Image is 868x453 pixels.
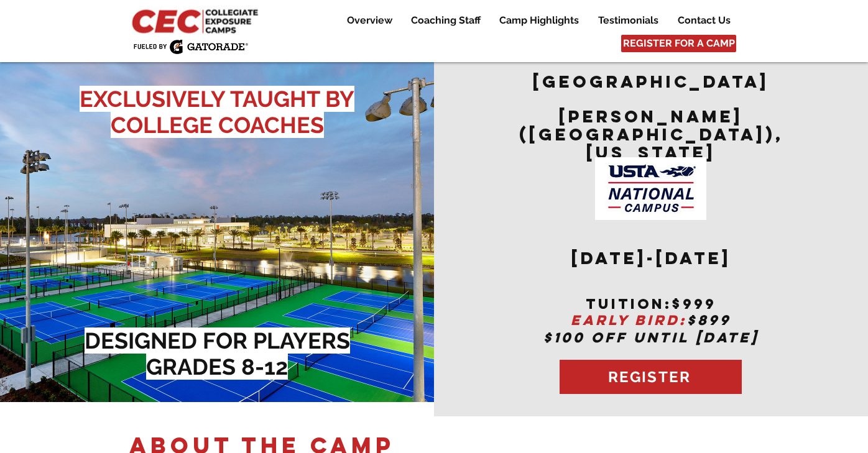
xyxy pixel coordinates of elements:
[621,35,736,52] a: REGISTER FOR A CAMP
[543,329,759,346] span: $100 OFF UNTIL [DATE]
[490,13,588,28] a: Camp Highlights
[586,295,716,313] span: tuition:$999
[493,13,585,28] p: Camp Highlights
[589,13,668,28] a: Testimonials
[623,37,735,50] span: REGISTER FOR A CAMP
[338,13,401,28] a: Overview
[146,354,288,380] span: GRADES 8-12
[519,124,783,163] span: ([GEOGRAPHIC_DATA]), [US_STATE]
[129,6,264,35] img: CEC Logo Primary_edited.jpg
[687,311,731,329] span: $899
[608,368,691,386] span: REGISTER
[672,13,737,28] p: Contact Us
[668,13,739,28] a: Contact Us
[85,327,350,354] span: DESIGNED FOR PLAYERS
[560,360,742,394] a: REGISTER
[559,106,743,127] span: [PERSON_NAME]
[592,13,665,28] p: Testimonials
[405,13,487,28] p: Coaching Staff
[595,157,706,220] img: USTA Campus image_edited.jpg
[571,247,731,268] span: [DATE]-[DATE]
[133,39,248,54] img: Fueled by Gatorade.png
[571,311,687,329] span: EARLY BIRD:
[341,13,399,28] p: Overview
[80,86,354,138] span: EXCLUSIVELY TAUGHT BY COLLEGE COACHES
[533,71,769,92] span: [GEOGRAPHIC_DATA]
[402,13,489,28] a: Coaching Staff
[328,13,739,28] nav: Site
